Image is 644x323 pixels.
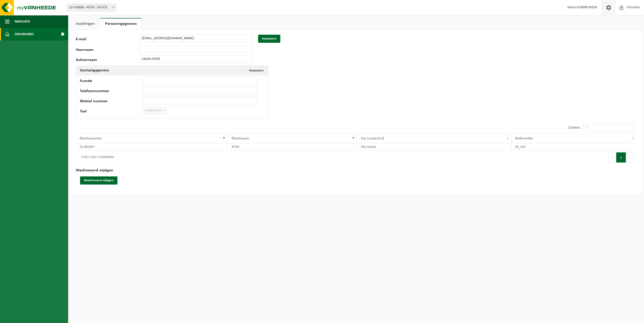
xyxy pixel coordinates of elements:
[71,18,100,30] a: Instellingen
[100,18,142,30] a: Persoonsgegevens
[143,107,166,114] span: Nederlands
[568,126,581,130] label: Zoeken:
[245,66,267,75] button: Aanpassen
[515,136,533,140] span: Referentie
[76,58,139,63] label: Achternaam
[67,4,116,11] span: 10-749800 - NTER - VICHTE
[357,143,511,150] td: Site access
[76,48,139,53] label: Voornaam
[511,143,636,150] td: 02_ACC
[78,153,114,162] div: 1 tot 1 van 1 resultaten
[232,136,249,140] span: Klantnaam
[143,107,167,114] span: Nederlands
[139,35,253,42] input: E-mail
[76,165,636,176] h2: Wachtwoord wijzigen
[80,89,143,94] label: Telefoonnummer
[76,143,228,150] td: 01-081967
[249,69,264,72] span: Aanpassen
[258,35,280,43] button: Aanpassen
[608,152,616,163] button: Previous
[15,28,34,41] span: Dashboard
[80,99,143,104] label: Mobiel nummer
[80,109,143,114] label: Taal
[67,4,116,11] span: 10-749800 - NTER - VICHTE
[76,37,139,43] label: E-mail
[80,176,117,185] button: Wachtwoord wijzigen
[80,79,143,84] label: Functie
[579,6,597,9] strong: C4DRV NTER
[15,15,30,28] span: Navigatie
[76,66,113,75] h2: Contactgegevens
[361,136,384,140] span: Uw contactrol
[80,136,102,140] span: Klantnummer
[616,152,626,163] button: 1
[228,143,357,150] td: NTER
[626,152,634,163] button: Next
